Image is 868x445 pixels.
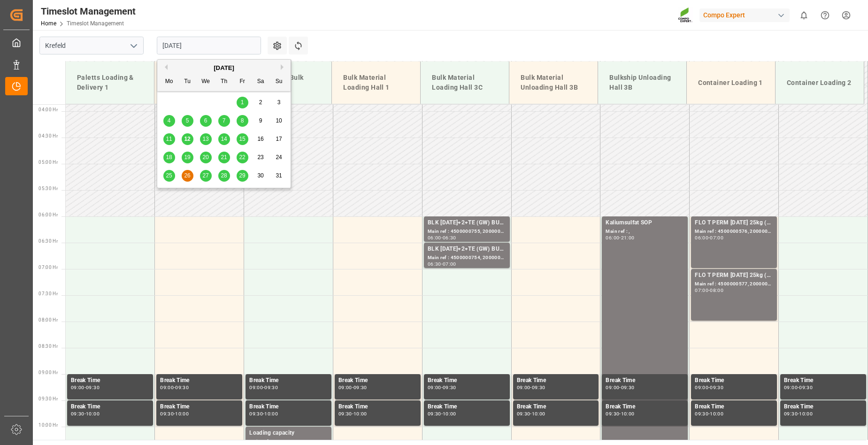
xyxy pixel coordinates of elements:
div: 09:30 [799,385,813,390]
div: - [441,385,443,390]
div: Break Time [695,402,773,412]
span: 10 [276,117,282,124]
div: Choose Saturday, August 30th, 2025 [255,170,267,182]
div: Choose Sunday, August 24th, 2025 [273,152,285,163]
div: 07:00 [710,236,723,240]
span: 1 [241,99,244,106]
span: 09:00 Hr [38,370,58,375]
div: 10:00 [532,412,545,416]
div: 08:00 [710,288,723,292]
span: 7 [223,117,226,124]
div: Main ref : , [606,228,684,236]
div: 09:30 [784,412,798,416]
div: 09:30 [264,385,278,390]
div: Choose Wednesday, August 6th, 2025 [200,115,212,127]
div: 09:00 [784,385,798,390]
button: Next Month [281,64,286,70]
div: Main ref : 4500000576, 2000000429; [695,228,773,236]
div: - [174,385,175,390]
span: 04:00 Hr [38,107,58,112]
div: - [530,412,531,416]
div: 09:30 [249,412,263,416]
div: Break Time [606,402,684,412]
span: 19 [184,154,190,161]
span: 2 [259,99,262,106]
div: 09:30 [71,412,84,416]
div: - [619,412,621,416]
div: Break Time [784,376,862,385]
div: Choose Monday, August 11th, 2025 [163,133,175,145]
span: 26 [184,172,190,179]
div: 10:00 [799,412,813,416]
span: 04:30 Hr [38,133,58,138]
div: 09:30 [338,412,352,416]
div: Choose Thursday, August 21st, 2025 [218,152,230,163]
span: 9 [259,117,262,124]
span: 24 [276,154,282,161]
div: - [619,385,621,390]
div: Break Time [606,376,684,385]
div: - [84,385,86,390]
div: Bulk Material Loading Hall 3C [428,69,501,96]
div: - [619,236,621,240]
div: Break Time [71,376,149,385]
div: 09:00 [517,385,530,390]
div: Su [273,76,285,88]
div: 06:00 [695,236,708,240]
span: 08:00 Hr [38,317,58,322]
div: 09:30 [175,385,189,390]
div: 07:00 [443,262,456,266]
button: Compo Expert [699,6,793,24]
span: 08:30 Hr [38,344,58,349]
a: Home [41,20,56,27]
div: Choose Friday, August 22nd, 2025 [237,152,248,163]
div: month 2025-08 [160,93,288,185]
div: 06:30 [443,236,456,240]
span: 07:30 Hr [38,291,58,296]
div: 09:30 [86,385,100,390]
div: Choose Tuesday, August 12th, 2025 [182,133,193,145]
div: 09:30 [428,412,441,416]
span: 15 [239,136,245,142]
div: Bulkship Unloading Hall 3B [606,69,679,96]
div: Break Time [428,402,506,412]
div: 09:30 [353,385,367,390]
span: 20 [202,154,208,161]
div: Compo Expert [699,8,790,22]
div: Choose Tuesday, August 26th, 2025 [182,170,193,182]
div: 09:30 [443,385,456,390]
span: 31 [276,172,282,179]
input: Type to search/select [39,37,144,54]
div: BLK [DATE]+2+TE (GW) BULK; [428,245,506,254]
div: Choose Sunday, August 10th, 2025 [273,115,285,127]
div: 10:00 [264,412,278,416]
div: - [263,412,264,416]
div: 09:30 [532,385,545,390]
div: - [708,385,710,390]
span: 21 [221,154,227,161]
div: 10:00 [710,412,723,416]
div: Fr [237,76,248,88]
span: 17 [276,136,282,142]
span: 13 [202,136,208,142]
div: 09:30 [710,385,723,390]
div: - [708,288,710,292]
span: 3 [277,99,281,106]
div: 10:00 [353,412,367,416]
div: 21:00 [621,236,635,240]
div: 06:00 [606,236,619,240]
div: Container Loading 2 [783,74,856,92]
div: Choose Saturday, August 23rd, 2025 [255,152,267,163]
div: 09:00 [695,385,708,390]
div: Break Time [338,402,417,412]
div: Choose Monday, August 25th, 2025 [163,170,175,182]
div: - [708,236,710,240]
div: Choose Tuesday, August 19th, 2025 [182,152,193,163]
span: 22 [239,154,245,161]
button: open menu [126,38,140,53]
div: Timeslot Management [41,4,136,18]
div: 10:00 [86,412,100,416]
div: Loading capacity [249,429,328,438]
div: 09:30 [160,412,174,416]
div: Container Loading 1 [694,74,768,92]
